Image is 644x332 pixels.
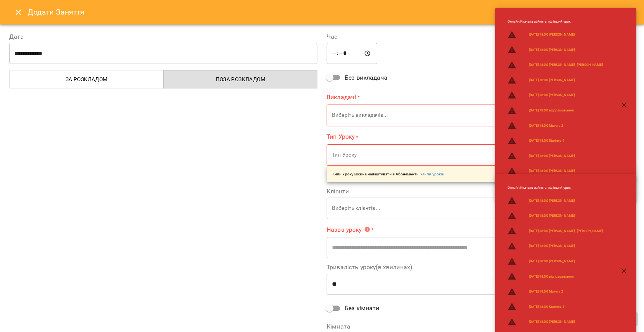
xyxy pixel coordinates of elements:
[529,168,575,173] a: [DATE] 18:00 [PERSON_NAME]
[529,32,575,37] a: [DATE] 18:00 [PERSON_NAME]
[168,75,313,84] span: Поза розкладом
[332,151,623,159] p: Тип Уроку
[327,132,635,141] label: Тип Уроку
[327,324,635,330] label: Кімната
[529,154,575,159] a: [DATE] 18:00 [PERSON_NAME]
[327,188,635,195] label: Клієнти
[345,73,388,82] span: Без викладача
[529,304,564,309] a: [DATE] 18:00 Starters 4
[327,34,635,40] label: Час
[327,198,635,219] div: Виберіть клієнтів...
[529,93,575,98] a: [DATE] 18:00 [PERSON_NAME]
[332,204,623,212] p: Виберіть клієнтів...
[529,289,563,294] a: [DATE] 18:00 Movers 2
[327,264,635,270] label: Тривалість уроку(в хвилинах)
[422,172,444,176] a: Типи уроків
[529,47,575,52] a: [DATE] 18:00 [PERSON_NAME]
[529,198,575,203] a: [DATE] 18:00 [PERSON_NAME]
[529,62,603,67] a: [DATE] 18:00 [PERSON_NAME] - [PERSON_NAME]
[501,182,609,193] li: Онлайн : Кімната зайнята під інший урок
[327,93,635,101] label: Викладачі
[333,171,444,177] p: Типи Уроку можна налаштувати в Абонементи ->
[327,105,635,126] div: Виберіть викладачів...
[9,34,317,40] label: Дата
[364,226,370,232] svg: Вкажіть назву уроку або виберіть клієнтів
[529,259,575,264] a: [DATE] 18:00 [PERSON_NAME]
[14,75,159,84] span: За розкладом
[9,3,28,21] button: Close
[163,70,318,88] button: Поза розкладом
[529,229,603,234] a: [DATE] 18:00 [PERSON_NAME] - [PERSON_NAME]
[501,16,609,27] li: Онлайн : Кімната зайнята під інший урок
[529,244,575,249] a: [DATE] 18:00 [PERSON_NAME]
[345,304,379,313] span: Без кімнати
[332,111,623,119] p: Виберіть викладачів...
[9,70,164,88] button: За розкладом
[529,123,563,128] a: [DATE] 18:00 Movers 2
[327,226,370,232] span: Назва уроку
[327,144,635,166] div: Тип Уроку
[529,138,564,143] a: [DATE] 18:00 Starters 4
[529,108,574,113] a: [DATE] 18:00 відпрацювання
[28,6,635,18] h6: Додати Заняття
[529,213,575,218] a: [DATE] 18:00 [PERSON_NAME]
[529,78,575,83] a: [DATE] 18:00 [PERSON_NAME]
[529,274,574,279] a: [DATE] 18:00 відпрацювання
[529,319,575,324] a: [DATE] 18:00 [PERSON_NAME]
